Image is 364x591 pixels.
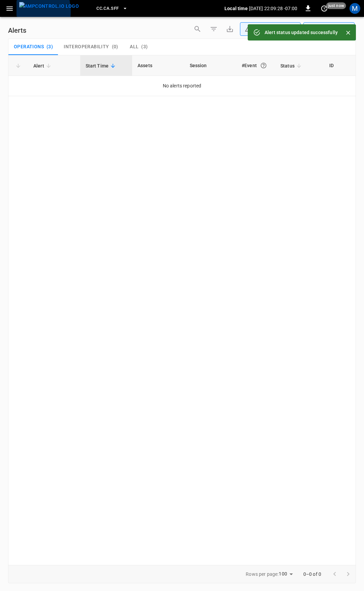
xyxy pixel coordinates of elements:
[8,25,26,36] h6: Alerts
[343,28,353,38] button: Close
[265,26,338,38] div: Alert status updated successfully
[242,59,270,72] div: #Event
[246,571,278,577] p: Rows per page:
[184,55,237,76] th: Session
[303,571,321,577] p: 0–0 of 0
[8,76,356,96] td: No alerts reported
[350,3,360,14] div: profile-icon
[33,62,53,70] span: Alert
[326,2,346,9] span: just now
[86,62,118,70] span: Start Time
[319,3,330,14] button: set refresh interval
[141,44,148,50] span: ( 3 )
[112,44,118,50] span: ( 0 )
[130,44,139,50] span: All
[132,55,184,76] th: Assets
[64,44,109,50] span: Interoperability
[279,569,295,579] div: 100
[224,5,248,12] p: Local time
[47,44,53,50] span: ( 3 )
[14,44,44,50] span: Operations
[316,23,355,35] div: Last 24 hrs
[96,5,119,12] span: CC.CA.SFF
[245,26,290,33] div: Unresolved
[324,55,356,76] th: ID
[249,5,297,12] p: [DATE] 22:09:28 -07:00
[19,2,79,10] img: ampcontrol.io logo
[280,62,303,70] span: Status
[257,59,270,72] button: An event is a single occurrence of an issue. An alert groups related events for the same asset, m...
[94,2,130,15] button: CC.CA.SFF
